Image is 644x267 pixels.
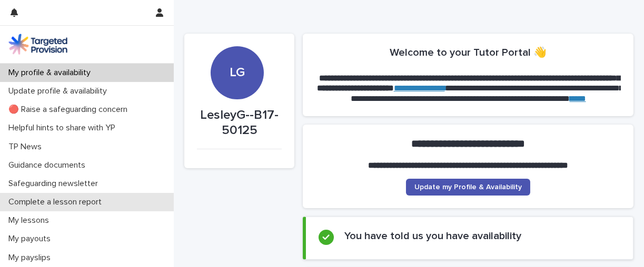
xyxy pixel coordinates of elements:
p: Helpful hints to share with YP [4,123,124,133]
p: My payslips [4,253,59,263]
h2: You have told us you have availability [344,230,521,242]
p: 🔴 Raise a safeguarding concern [4,105,136,115]
p: My profile & availability [4,68,99,78]
p: My payouts [4,234,59,244]
p: TP News [4,142,50,152]
a: Update my Profile & Availability [406,179,530,196]
p: Complete a lesson report [4,197,110,207]
p: Safeguarding newsletter [4,179,106,189]
p: LesleyG--B17-50125 [197,108,282,138]
img: M5nRWzHhSzIhMunXDL62 [8,34,67,55]
p: Guidance documents [4,160,94,170]
span: Update my Profile & Availability [414,183,522,191]
p: My lessons [4,215,57,225]
div: LG [211,12,264,80]
h2: Welcome to your Tutor Portal 👋 [390,46,547,59]
p: Update profile & availability [4,86,115,96]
